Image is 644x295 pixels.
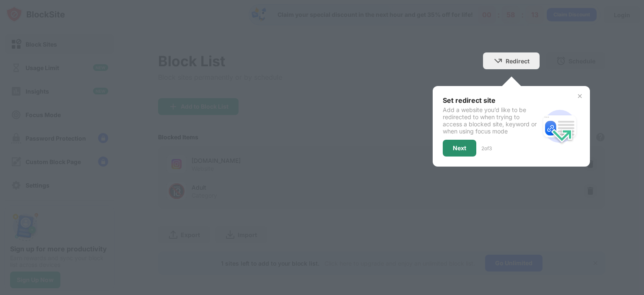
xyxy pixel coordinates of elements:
img: x-button.svg [576,93,583,99]
div: Next [453,145,466,151]
div: Add a website you’d like to be redirected to when trying to access a blocked site, keyword or whe... [443,106,540,135]
div: Set redirect site [443,96,540,104]
div: Redirect [506,57,530,65]
img: redirect.svg [540,106,580,146]
div: 2 of 3 [481,145,492,151]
